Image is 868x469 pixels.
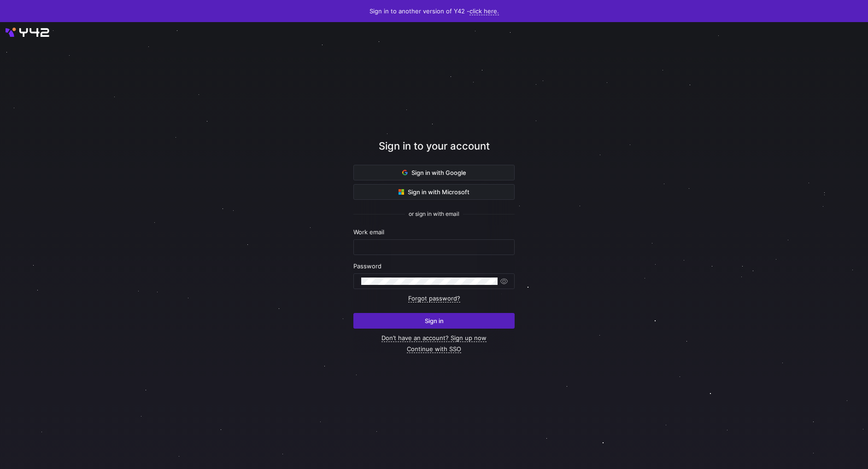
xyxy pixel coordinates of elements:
[353,139,515,165] div: Sign in to your account
[399,188,469,196] span: Sign in with Microsoft
[402,169,466,176] span: Sign in with Google
[353,228,384,236] span: Work email
[469,7,499,15] a: click here.
[353,165,515,180] button: Sign in with Google
[381,334,487,342] a: Don’t have an account? Sign up now
[425,317,444,324] span: Sign in
[408,295,460,302] a: Forgot password?
[407,345,461,353] a: Continue with SSO
[353,262,381,270] span: Password
[353,184,515,200] button: Sign in with Microsoft
[409,211,459,217] span: or sign in with email
[353,313,515,329] button: Sign in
